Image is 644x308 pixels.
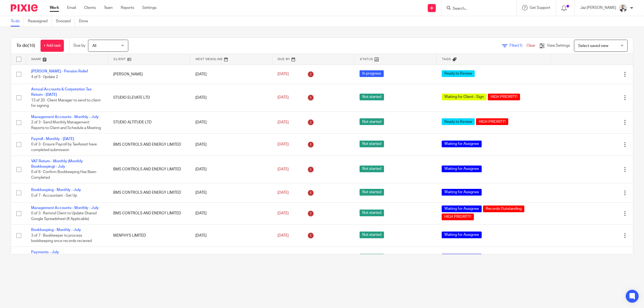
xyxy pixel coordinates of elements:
span: Get Support [530,6,550,10]
p: Jaz [PERSON_NAME] [580,5,616,10]
span: [DATE] [277,191,289,195]
td: [DATE] [190,111,272,133]
span: [DATE] [277,211,289,215]
span: Records Outstanding [483,206,524,212]
span: 2 of 3 · Send Monthly Management Reports to Client and Schedule a Meeting [31,120,101,130]
span: [DATE] [277,143,289,146]
td: [DATE] [190,65,272,84]
span: Not started [360,210,384,216]
span: [DATE] [277,167,289,171]
span: Waiting for Assignee [442,166,482,172]
td: BMS CONTROLS AND ENERGY LIMITED [108,134,190,156]
span: [DATE] [277,234,289,237]
a: To do [11,16,24,27]
span: HIGH PRIORITY! [476,118,508,125]
td: BMS CONTROLS AND ENERGY LIMITED [108,183,190,202]
a: VAT Return - Monthly (Monthly Bookkeeping) - July [31,159,83,168]
p: Due by [74,43,85,48]
span: All [92,44,96,48]
img: 48292-0008-compressed%20square.jpg [619,4,627,12]
span: Tags [442,58,451,61]
span: (16) [28,43,35,48]
span: Waiting for Client - Sign [442,94,486,100]
a: [PERSON_NAME] - Pension Relief [31,69,88,73]
span: Not started [360,166,384,172]
td: STUDIO ELEVATE LTD [108,84,190,111]
a: Settings [142,5,156,10]
span: [DATE] [277,96,289,100]
span: Not started [360,189,384,196]
span: Filter [510,44,526,47]
td: STUDIO ALTITUDE LTD [108,111,190,133]
span: [DATE] [277,120,289,124]
td: [DATE] [190,156,272,183]
a: Email [67,5,76,10]
h1: To do [16,43,35,49]
td: [DATE] [190,84,272,111]
a: Reports [121,5,134,10]
span: Not started [360,94,384,100]
span: Ready to Review [442,118,475,125]
span: Waiting for Assignee [442,206,482,212]
span: Not started [360,118,384,125]
a: Management Accounts - Monthly - July [31,115,99,119]
a: Management Accounts - Monthly - July [31,206,99,210]
span: 0 of 3 · Remind Client to Update Shared Google Spreadsheet (If Applicable) [31,211,97,221]
a: Bookkeeping - Monthly - July [31,188,81,192]
span: Not started [360,254,384,261]
span: HIGH PRIORITY! [442,214,474,220]
span: [DATE] [277,72,289,76]
span: Waiting for Assignee [442,189,482,196]
span: Select saved view [578,44,608,48]
td: [DATE] [190,134,272,156]
a: Bookkeeping - Monthly - July [31,228,81,232]
span: 13 of 20 · Client Manager to send to client for signing [31,98,101,108]
td: [DATE] [190,202,272,224]
span: Waiting for Assignee [442,254,482,261]
a: Payments - July [31,250,59,254]
span: Waiting for Assignee [442,141,482,147]
span: 3 of 7 · Bookkeeper to process bookkeeping once records recieved [31,234,92,243]
a: Clear [526,44,535,47]
a: Reassigned [28,16,52,27]
span: (1) [518,44,522,47]
td: [DATE] [190,247,272,269]
a: + Add task [41,40,64,52]
a: Work [50,5,59,10]
span: Not started [360,141,384,147]
span: 0 of 6 · Confirm Bookkeeping Has Been Completed [31,170,96,180]
td: BMS CONTROLS AND ENERGY LIMITED [108,247,190,269]
a: Team [104,5,113,10]
span: 4 of 5 · Update 2 [31,75,58,79]
a: Clients [84,5,96,10]
span: HIGH PRIORITY! [488,94,520,100]
a: Done [79,16,92,27]
input: Search [452,6,500,11]
td: [DATE] [190,225,272,247]
span: Ready to Review [442,70,475,77]
td: BMS CONTROLS AND ENERGY LIMITED [108,202,190,224]
span: View Settings [547,44,570,47]
a: Annual Accounts & Corporation Tax Return - [DATE] [31,87,92,97]
span: 0 of 3 · Ensure Payroll by TaxAssist have completed submission [31,143,97,152]
a: Payroll - Monthly - [DATE] [31,137,74,141]
td: [DATE] [190,183,272,202]
span: Not started [360,232,384,238]
td: MENPHYS LIMITED [108,225,190,247]
span: 0 of 7 · Accountant - Set Up [31,194,77,197]
td: [PERSON_NAME] [108,65,190,84]
span: Waiting for Assignee [442,232,482,238]
img: Pixie [11,4,38,12]
td: BMS CONTROLS AND ENERGY LIMITED [108,156,190,183]
span: In progress [360,70,384,77]
a: Snoozed [56,16,75,27]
